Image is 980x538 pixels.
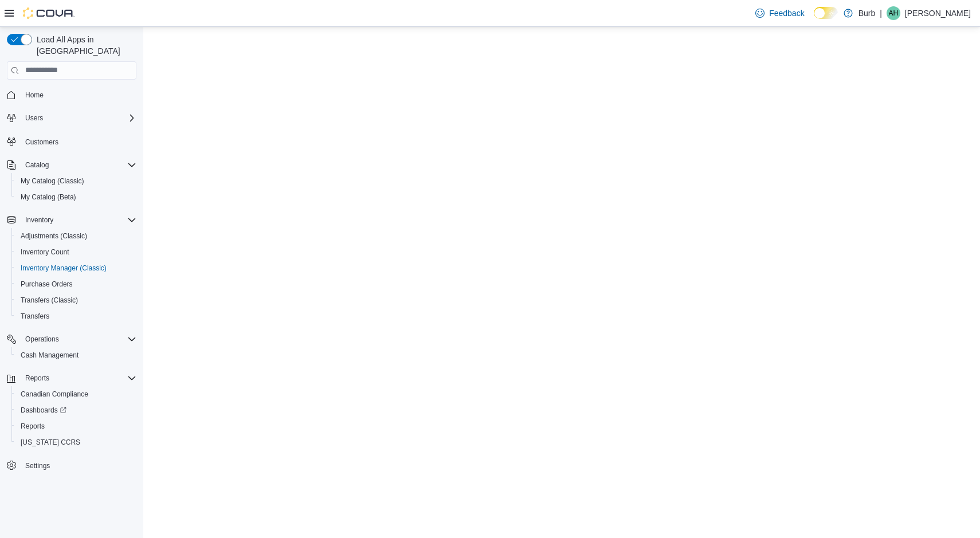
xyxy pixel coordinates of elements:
[11,292,141,308] button: Transfers (Classic)
[16,261,111,275] a: Inventory Manager (Classic)
[11,434,141,450] button: [US_STATE] CCRS
[2,457,141,474] button: Settings
[859,6,876,20] p: Burb
[16,348,83,362] a: Cash Management
[16,419,49,433] a: Reports
[769,7,804,19] span: Feedback
[16,229,92,243] a: Adjustments (Classic)
[2,370,141,386] button: Reports
[21,158,136,172] span: Catalog
[2,331,141,347] button: Operations
[21,248,69,257] span: Inventory Count
[21,158,53,172] button: Catalog
[16,419,136,433] span: Reports
[21,264,107,273] span: Inventory Manager (Classic)
[11,402,141,418] a: Dashboards
[751,2,809,25] a: Feedback
[16,403,136,417] span: Dashboards
[905,6,971,20] p: [PERSON_NAME]
[11,347,141,363] button: Cash Management
[21,193,76,202] span: My Catalog (Beta)
[11,260,141,276] button: Inventory Manager (Classic)
[25,374,49,383] span: Reports
[11,418,141,434] button: Reports
[25,215,53,225] span: Inventory
[11,173,141,189] button: My Catalog (Classic)
[16,309,136,323] span: Transfers
[21,88,48,102] a: Home
[16,277,77,291] a: Purchase Orders
[25,138,58,147] span: Customers
[887,6,900,20] div: Axel Holin
[16,245,136,259] span: Inventory Count
[16,387,93,401] a: Canadian Compliance
[16,309,54,323] a: Transfers
[21,458,136,473] span: Settings
[16,277,136,291] span: Purchase Orders
[21,280,73,289] span: Purchase Orders
[25,91,44,100] span: Home
[32,34,136,57] span: Load All Apps in [GEOGRAPHIC_DATA]
[21,134,136,148] span: Customers
[21,406,66,415] span: Dashboards
[25,335,59,344] span: Operations
[16,174,89,188] a: My Catalog (Classic)
[814,19,814,19] span: Dark Mode
[21,111,48,125] button: Users
[16,293,136,307] span: Transfers (Classic)
[21,438,80,447] span: [US_STATE] CCRS
[11,228,141,244] button: Adjustments (Classic)
[25,113,43,123] span: Users
[21,135,63,149] a: Customers
[2,157,141,173] button: Catalog
[814,7,838,19] input: Dark Mode
[16,348,136,362] span: Cash Management
[21,351,79,360] span: Cash Management
[21,111,136,125] span: Users
[2,212,141,228] button: Inventory
[16,174,136,188] span: My Catalog (Classic)
[21,213,136,227] span: Inventory
[21,422,45,431] span: Reports
[21,296,78,305] span: Transfers (Classic)
[16,229,136,243] span: Adjustments (Classic)
[11,189,141,205] button: My Catalog (Beta)
[21,332,64,346] button: Operations
[880,6,882,20] p: |
[16,403,71,417] a: Dashboards
[25,461,50,470] span: Settings
[21,390,88,399] span: Canadian Compliance
[16,435,136,449] span: Washington CCRS
[16,435,85,449] a: [US_STATE] CCRS
[21,459,54,473] a: Settings
[11,308,141,324] button: Transfers
[889,6,899,20] span: AH
[21,88,136,102] span: Home
[11,386,141,402] button: Canadian Compliance
[16,293,83,307] a: Transfers (Classic)
[21,231,87,241] span: Adjustments (Classic)
[21,371,136,385] span: Reports
[25,160,49,170] span: Catalog
[2,110,141,126] button: Users
[7,82,136,504] nav: Complex example
[2,87,141,103] button: Home
[23,7,75,19] img: Cova
[21,312,49,321] span: Transfers
[16,190,136,204] span: My Catalog (Beta)
[16,261,136,275] span: Inventory Manager (Classic)
[16,387,136,401] span: Canadian Compliance
[16,190,81,204] a: My Catalog (Beta)
[21,213,58,227] button: Inventory
[21,176,84,186] span: My Catalog (Classic)
[11,244,141,260] button: Inventory Count
[21,371,54,385] button: Reports
[2,133,141,150] button: Customers
[11,276,141,292] button: Purchase Orders
[16,245,74,259] a: Inventory Count
[21,332,136,346] span: Operations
